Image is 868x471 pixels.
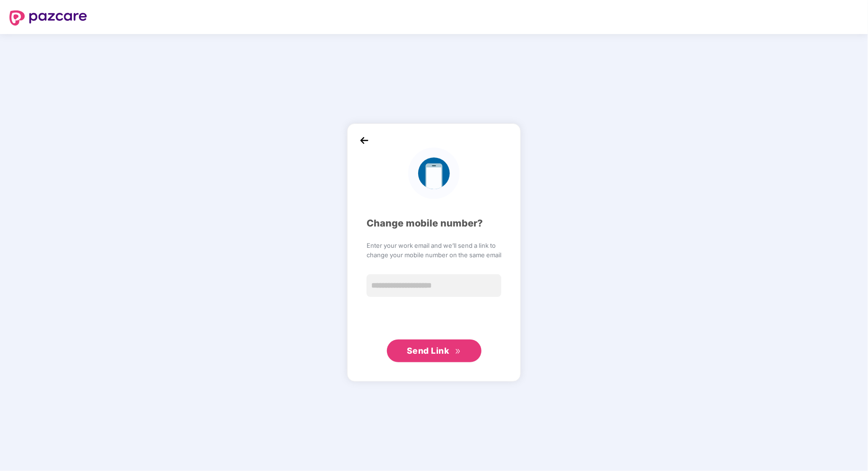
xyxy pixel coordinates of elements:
[387,340,482,362] button: Send Linkdouble-right
[367,216,501,231] div: Change mobile number?
[9,10,87,26] img: logo
[357,133,371,148] img: back_icon
[408,148,460,199] img: logo
[407,346,449,356] span: Send Link
[367,250,501,260] span: change your mobile number on the same email
[367,241,501,250] span: Enter your work email and we’ll send a link to
[455,349,461,355] span: double-right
